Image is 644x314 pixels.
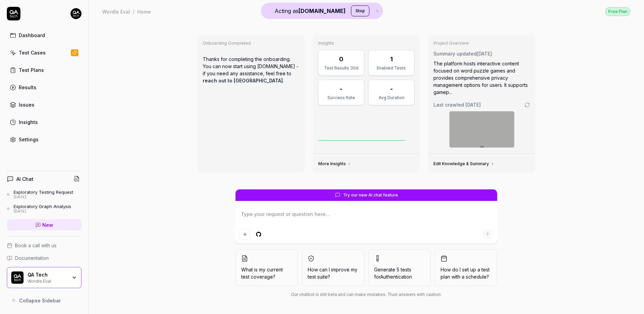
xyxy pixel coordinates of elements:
[7,204,81,214] a: Exploratory Graph Analysis[DATE]
[339,54,343,64] div: 0
[351,5,369,16] button: Stop
[19,297,61,304] span: Collapse Sidebar
[433,101,481,108] span: Last crawled
[235,292,497,298] div: Our chatbot is still beta and can make mistakes. Trust answers with caution.
[14,189,73,195] div: Exploratory Testing Request
[605,7,630,16] button: Free Plan
[19,119,38,126] div: Insights
[390,84,393,93] div: -
[19,49,46,56] div: Test Cases
[7,133,81,146] a: Settings
[7,189,81,200] a: Exploratory Testing Request[DATE]
[241,266,292,280] span: What is my current test coverage?
[343,192,398,198] span: Try our new AI chat feature
[240,229,250,240] button: Add attachment
[441,266,491,280] span: How do I set up a test plan with a schedule?
[323,95,360,101] div: Success Rate
[19,136,39,143] div: Settings
[14,209,71,214] div: [DATE]
[373,65,410,71] div: Enabled Tests
[16,175,33,183] h4: AI Chat
[19,84,36,91] div: Results
[28,278,67,283] div: Wordle Eval
[433,60,530,96] div: The platform hosts interactive content focused on word puzzle games and provides comprehensive pr...
[7,46,81,59] a: Test Cases
[308,266,358,280] span: How can I improve my test suite?
[235,249,298,286] button: What is my current test coverage?
[137,8,151,15] div: Home
[368,249,431,286] button: Generate 5 tests forAuthentication
[203,50,299,90] p: Thanks for completing the onboarding. You can now start using [DOMAIN_NAME] - if you need any ass...
[133,8,135,15] div: /
[373,95,410,101] div: Avg Duration
[7,115,81,129] a: Insights
[7,254,81,262] a: Documentation
[477,51,492,57] time: [DATE]
[203,78,283,83] a: reach out to [GEOGRAPHIC_DATA]
[71,8,81,19] img: 7ccf6c19-61ad-4a6c-8811-018b02a1b829.jpg
[524,102,530,108] a: Go to crawling settings
[340,84,342,93] div: -
[7,29,81,42] a: Dashboard
[435,249,497,286] button: How do I set up a test plan with a schedule?
[449,111,514,147] img: Screenshot
[42,221,53,229] span: New
[14,195,73,200] div: [DATE]
[102,8,130,15] div: Wordle Eval
[302,249,364,286] button: How can I improve my test suite?
[318,41,415,46] h3: Insights
[7,219,81,231] a: New
[7,98,81,111] a: Issues
[203,41,299,46] h3: Onboarding Completed
[19,32,45,39] div: Dashboard
[7,242,81,249] a: Book a call with us
[374,267,412,280] span: Generate 5 tests for Authentication
[323,65,360,71] div: Test Results 30d
[433,161,494,167] a: Edit Knowledge & Summary
[15,242,57,249] span: Book a call with us
[28,272,67,278] div: QA Tech
[318,161,351,167] a: More Insights
[433,41,530,46] h3: Project Overview
[11,271,24,284] img: QA Tech Logo
[7,267,81,288] button: QA Tech LogoQA TechWordle Eval
[433,51,477,57] span: Summary updated
[19,101,34,108] div: Issues
[19,66,44,74] div: Test Plans
[15,254,49,262] span: Documentation
[14,204,71,209] div: Exploratory Graph Analysis
[7,81,81,94] a: Results
[7,294,81,307] button: Collapse Sidebar
[7,63,81,77] a: Test Plans
[390,54,393,64] div: 1
[465,102,481,108] time: [DATE]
